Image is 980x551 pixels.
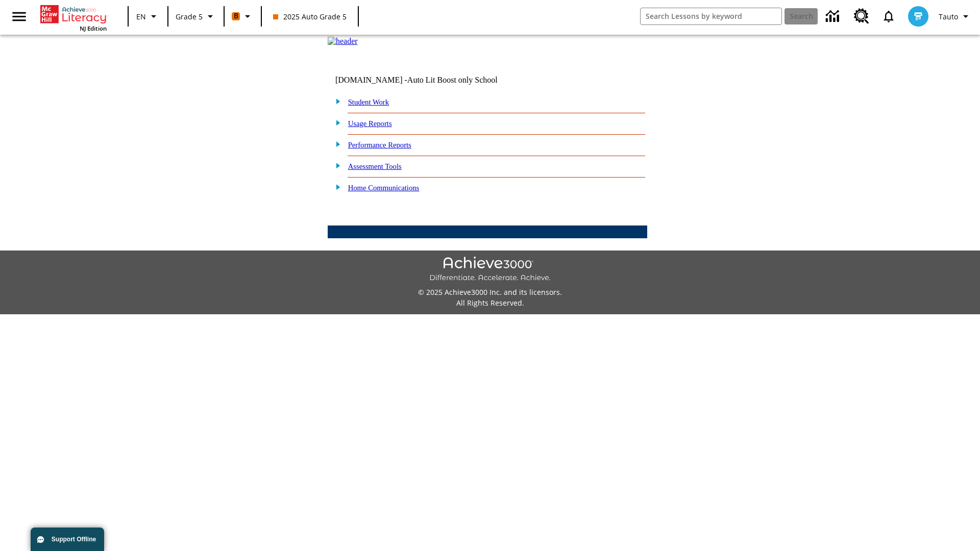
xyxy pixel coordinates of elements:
button: Open side menu [4,2,34,32]
a: Performance Reports [348,141,411,149]
a: Usage Reports [348,119,392,128]
div: Home [40,3,107,32]
button: Boost Class color is orange. Change class color [228,7,258,26]
span: 2025 Auto Grade 5 [273,11,347,22]
span: B [234,10,238,22]
img: plus.gif [330,182,341,191]
img: header [328,37,358,46]
a: Student Work [348,98,389,106]
a: Resource Center, Will open in new tab [848,3,875,30]
img: plus.gif [330,96,341,106]
img: Achieve3000 Differentiate Accelerate Achieve [429,257,551,283]
button: Select a new avatar [902,3,935,30]
button: Language: EN, Select a language [132,7,164,26]
img: plus.gif [330,139,341,148]
button: Support Offline [31,528,104,551]
input: search field [641,8,781,24]
button: Grade: Grade 5, Select a grade [171,7,220,26]
td: [DOMAIN_NAME] - [335,76,523,85]
button: Profile/Settings [935,7,976,26]
span: Tauto [939,11,958,22]
nobr: Auto Lit Boost only School [407,76,498,84]
a: Notifications [875,3,902,30]
img: plus.gif [330,161,341,170]
span: Grade 5 [176,11,203,22]
span: Support Offline [52,536,96,543]
span: NJ Edition [80,24,107,32]
img: plus.gif [330,118,341,127]
a: Assessment Tools [348,162,402,170]
a: Home Communications [348,184,420,192]
span: EN [136,11,146,22]
a: Data Center [820,3,848,31]
img: avatar image [908,6,928,27]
